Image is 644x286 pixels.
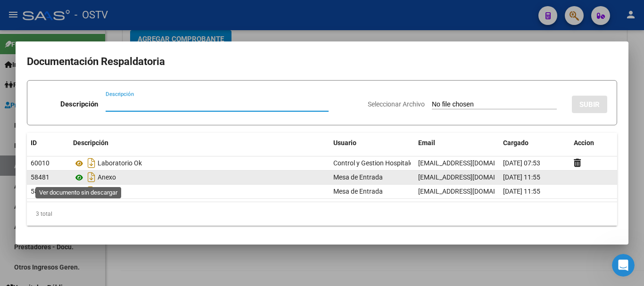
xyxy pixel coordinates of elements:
span: [EMAIL_ADDRESS][DOMAIN_NAME] [418,188,523,195]
span: 60010 [31,159,50,167]
p: Descripción [60,99,98,110]
span: Email [418,139,435,147]
span: ID [31,139,37,147]
span: SUBIR [579,100,600,109]
span: Mesa de Entrada [333,173,383,181]
datatable-header-cell: ID [27,133,69,153]
span: Control y Gestion Hospitales Públicos (OSTV) [333,159,465,167]
span: [DATE] 11:55 [503,188,540,195]
datatable-header-cell: Descripción [69,133,330,153]
datatable-header-cell: Accion [570,133,617,153]
datatable-header-cell: Cargado [499,133,570,153]
span: Cargado [503,139,528,147]
div: Laboratorio Ok [73,155,326,171]
h2: Documentación Respaldatoria [27,53,617,71]
i: Descargar documento [85,184,98,199]
div: 3 total [27,202,617,226]
datatable-header-cell: Usuario [330,133,414,153]
span: Usuario [333,139,356,147]
div: Anexo [73,170,326,185]
span: Seleccionar Archivo [368,100,425,108]
span: Mesa de Entrada [333,188,383,195]
span: [EMAIL_ADDRESS][DOMAIN_NAME] [418,159,523,167]
div: Factura [73,184,326,199]
datatable-header-cell: Email [414,133,499,153]
span: [EMAIL_ADDRESS][DOMAIN_NAME] [418,173,523,181]
i: Descargar documento [85,170,98,185]
span: [DATE] 07:53 [503,159,540,167]
span: Accion [574,139,594,147]
span: Descripción [73,139,108,147]
span: 58480 [31,188,50,195]
span: 58481 [31,173,50,181]
span: [DATE] 11:55 [503,173,540,181]
iframe: Intercom live chat [612,254,635,277]
i: Descargar documento [85,155,98,171]
button: SUBIR [572,96,607,113]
